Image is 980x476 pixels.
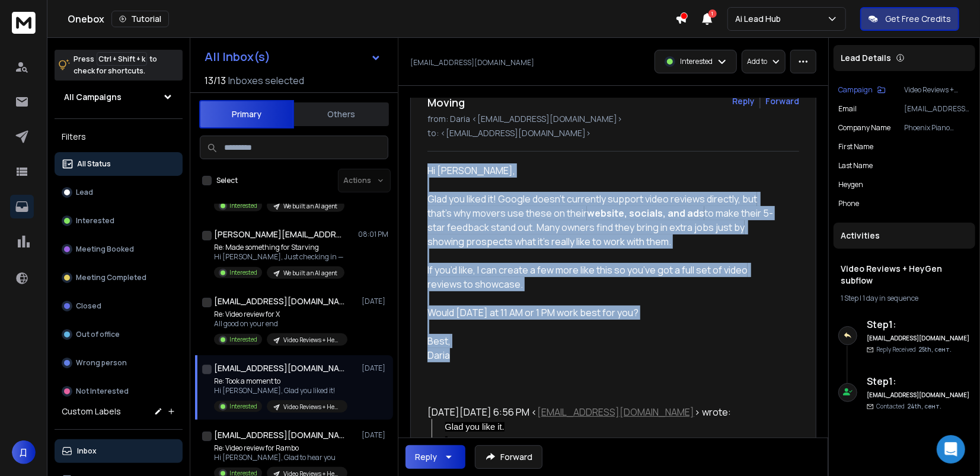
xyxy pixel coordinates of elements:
[708,9,717,18] span: 1
[76,188,93,197] p: Lead
[427,163,774,178] div: Hi [PERSON_NAME],
[427,320,774,362] div: Best, Daria
[283,202,337,211] p: We built an AI agent
[229,201,257,210] p: Interested
[76,358,127,368] p: Wrong person
[427,405,774,419] div: [DATE][DATE] 6:56 PM < > wrote:
[838,85,886,95] button: Campaign
[876,402,941,411] p: Contacted
[214,362,344,374] h1: [EMAIL_ADDRESS][DOMAIN_NAME]
[62,406,121,417] h3: Custom Labels
[841,52,891,64] p: Lead Details
[76,387,129,396] p: Not Interested
[55,323,183,346] button: Out of office
[907,402,941,410] span: 24th, сент.
[475,445,542,469] button: Forward
[294,101,389,127] button: Others
[732,95,755,107] button: Reply
[427,291,774,320] div: Would [DATE] at 11 AM or 1 PM work best for you?
[195,45,391,69] button: All Inbox(s)
[838,199,859,208] p: Phone
[214,377,347,386] p: Re: Took a moment to
[838,85,873,95] p: Campaign
[77,159,111,169] p: All Status
[228,73,304,88] h3: Inboxes selected
[427,178,774,249] div: Glad you liked it! Google doesn’t currently support video reviews directly, but that’s why movers...
[735,13,786,25] p: Ai Lead Hub
[214,429,344,441] h1: [EMAIL_ADDRESS][DOMAIN_NAME]
[841,263,968,287] h1: Video Reviews + HeyGen subflow
[214,252,344,262] p: Hi [PERSON_NAME], Just checking in —
[55,294,183,318] button: Closed
[55,379,183,403] button: Not Interested
[358,230,388,239] p: 08:01 PM
[937,435,965,464] div: Open Intercom Messenger
[838,104,857,114] p: Email
[12,440,36,464] button: Д
[283,336,340,345] p: Video Reviews + HeyGen subflow
[55,85,183,109] button: All Campaigns
[214,243,344,252] p: Re: Made something for Starving
[205,51,270,63] h1: All Inbox(s)
[427,249,774,291] div: If you’d like, I can create a few more like this so you’ve got a full set of video reviews to sho...
[834,223,975,249] div: Activities
[214,229,344,240] h1: [PERSON_NAME][EMAIL_ADDRESS][DOMAIN_NAME]
[876,345,952,354] p: Reply Received
[537,406,694,419] a: [EMAIL_ADDRESS][DOMAIN_NAME]
[283,269,337,278] p: We built an AI agent
[918,345,952,353] span: 25th, сент.
[76,301,101,311] p: Closed
[214,453,347,462] p: Hi [PERSON_NAME], Glad to hear you
[841,293,858,303] span: 1 Step
[867,391,971,400] h6: [EMAIL_ADDRESS][DOMAIN_NAME]
[765,95,799,107] div: Forward
[406,445,465,469] button: Reply
[55,439,183,463] button: Inbox
[838,161,873,171] p: Last Name
[867,334,971,343] h6: [EMAIL_ADDRESS][DOMAIN_NAME]
[229,268,257,277] p: Interested
[904,104,971,114] p: [EMAIL_ADDRESS][DOMAIN_NAME]
[97,52,147,66] span: Ctrl + Shift + k
[55,351,183,375] button: Wrong person
[214,310,347,319] p: Re: Video review for X
[76,216,114,226] p: Interested
[283,403,340,411] p: Video Reviews + HeyGen subflow
[205,73,226,88] span: 13 / 13
[76,330,120,339] p: Out of office
[427,127,799,139] p: to: <[EMAIL_ADDRESS][DOMAIN_NAME]>
[445,422,505,432] span: Glad you like it.
[841,294,968,303] div: |
[76,273,146,282] p: Meeting Completed
[904,123,971,133] p: Phoenix Piano Moving
[410,58,534,67] p: [EMAIL_ADDRESS][DOMAIN_NAME]
[214,295,344,307] h1: [EMAIL_ADDRESS][DOMAIN_NAME]
[362,430,388,440] p: [DATE]
[867,374,971,388] h6: Step 1 :
[64,91,122,103] h1: All Campaigns
[904,85,971,95] p: Video Reviews + HeyGen subflow
[863,293,918,303] span: 1 day in sequence
[860,7,959,31] button: Get Free Credits
[214,386,347,395] p: Hi [PERSON_NAME], Glad you liked it!
[362,297,388,306] p: [DATE]
[55,266,183,290] button: Meeting Completed
[55,128,183,145] h3: Filters
[74,53,157,77] p: Press to check for shortcuts.
[214,319,347,329] p: All good on your end
[885,13,951,25] p: Get Free Credits
[867,317,971,332] h6: Step 1 :
[680,57,713,66] p: Interested
[587,207,704,220] strong: website, socials, and ads
[362,364,388,373] p: [DATE]
[68,11,675,27] div: Onebox
[415,451,437,463] div: Reply
[55,152,183,176] button: All Status
[838,123,890,133] p: Company Name
[216,176,238,185] label: Select
[111,11,169,27] button: Tutorial
[55,209,183,233] button: Interested
[838,180,863,189] p: heygen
